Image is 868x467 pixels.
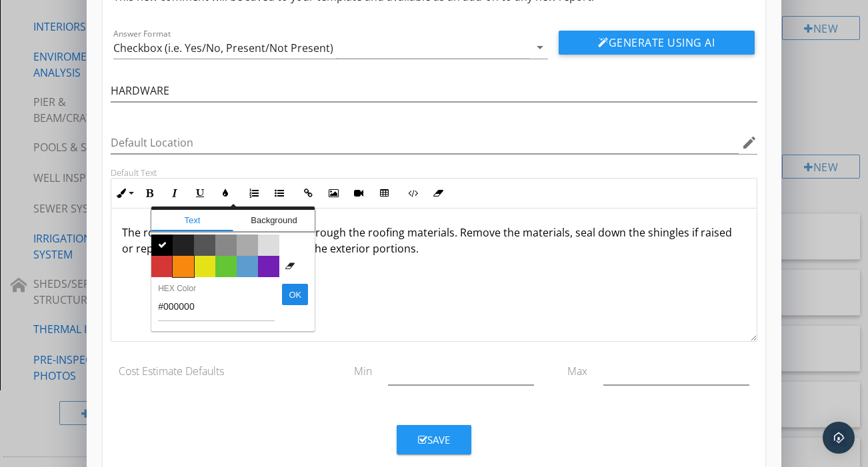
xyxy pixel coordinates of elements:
[282,284,308,305] button: OK
[267,181,292,206] button: Unordered List
[400,181,425,206] button: Code View
[158,289,275,321] input: HEX Color
[326,352,380,379] div: Min
[532,39,548,55] i: arrow_drop_down
[187,181,213,206] button: Underline (⌘U)
[158,284,275,293] label: HEX Color
[559,31,755,55] button: Generate Using AI
[113,42,333,54] div: Checkbox (i.e. Yes/No, Present/Not Present)
[233,210,315,231] span: Background
[542,352,596,379] div: Max
[346,181,371,206] button: Insert Video
[425,181,451,206] button: Clear Formatting
[371,181,397,206] button: Insert Table
[122,225,746,256] p: The roof has hardware still installed through the roofing materials. Remove the materials, seal d...
[151,210,233,231] span: Text
[111,132,739,154] input: Default Location
[823,422,855,454] div: Open Intercom Messenger
[162,181,187,206] button: Italic (⌘I)
[418,432,450,448] div: Save
[397,425,471,454] button: Save
[111,167,757,178] div: Default Text
[111,181,137,206] button: Inline Style
[741,135,757,151] i: edit
[137,181,162,206] button: Bold (⌘B)
[151,234,173,256] span: 
[111,80,757,102] input: Name
[111,352,326,379] div: Cost Estimate Defaults
[295,181,321,206] button: Insert Link (⌘K)
[279,256,301,277] span: Clear Formatting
